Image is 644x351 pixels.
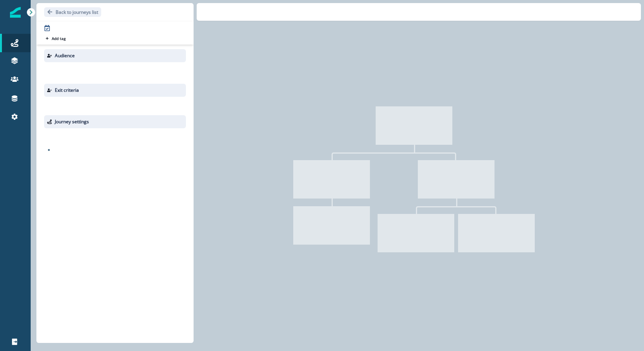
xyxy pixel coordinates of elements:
[52,36,66,41] p: Add tag
[44,35,67,41] button: Add tag
[10,7,21,18] img: Inflection
[55,52,75,59] p: Audience
[56,9,98,15] p: Back to journeys list
[55,87,79,94] p: Exit criteria
[55,118,89,125] p: Journey settings
[44,7,101,17] button: Go back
